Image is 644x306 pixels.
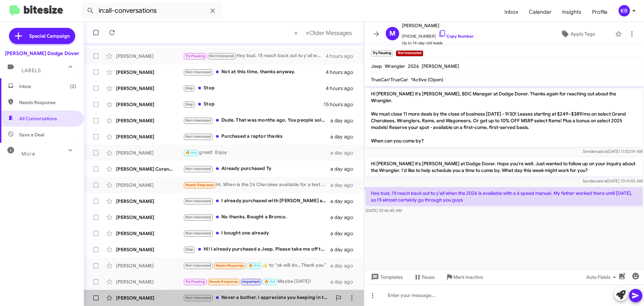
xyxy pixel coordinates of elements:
[19,115,57,122] span: All Conversations
[402,40,474,46] span: Up to 14-day-old leads
[385,63,405,69] span: Wrangler
[586,271,619,283] span: Auto Fields
[185,118,211,123] span: Not-Interested
[330,262,359,269] div: a day ago
[571,28,595,40] span: Apply Tags
[116,262,183,269] div: [PERSON_NAME]
[389,28,395,39] span: M
[613,5,637,16] button: KR
[185,215,211,219] span: Not-Interested
[499,2,524,22] a: Inbox
[524,2,557,22] a: Calendar
[183,229,330,237] div: I bought one already
[116,85,183,92] div: [PERSON_NAME]
[330,278,359,285] div: a day ago
[330,246,359,253] div: a day ago
[183,117,330,124] div: Dude. That was months ago. You people sold me a jeep and not fond of it
[185,167,211,171] span: Not-Interested
[581,271,624,283] button: Auto Fields
[116,295,183,301] div: [PERSON_NAME]
[294,29,298,37] span: «
[422,271,435,283] span: Pause
[396,50,423,56] small: Not Interested
[185,199,211,203] span: Not-Interested
[185,247,194,252] span: Stop
[116,101,183,108] div: [PERSON_NAME]
[438,34,474,39] a: Copy Number
[364,271,408,283] button: Templates
[366,88,643,147] p: Hi [PERSON_NAME] it's [PERSON_NAME], BDC Manager at Dodge Dover. Thanks again for reaching out ab...
[370,271,403,283] span: Templates
[596,149,608,154] span: said at
[116,166,183,172] div: [PERSON_NAME] Coranato
[290,26,356,40] nav: Page navigation example
[116,198,183,205] div: [PERSON_NAME]
[330,198,359,205] div: a day ago
[371,77,408,83] span: TrueCar/TrueCar
[116,230,183,237] div: [PERSON_NAME]
[185,54,205,58] span: Try Pausing
[116,278,183,285] div: [PERSON_NAME]
[116,246,183,253] div: [PERSON_NAME]
[440,271,488,283] button: Mark Inactive
[324,101,359,108] div: 15 hours ago
[587,2,613,22] a: Profile
[19,99,76,106] span: Needs Response
[185,102,194,106] span: Stop
[366,187,643,206] p: Hey bud, I'll reach back out to y'all when the 2026 is available with a 6 speed manual. My father...
[330,133,359,140] div: a day ago
[408,63,419,69] span: 2026
[183,84,326,92] div: Stop
[557,2,587,22] a: Insights
[19,83,76,90] span: Inbox
[302,26,356,40] button: Next
[326,85,359,92] div: 4 hours ago
[21,68,41,74] span: Labels
[209,54,234,58] span: Not Interested
[185,296,211,300] span: Not-Interested
[366,158,643,176] p: Hi [PERSON_NAME] it's [PERSON_NAME] at Dodge Dover. Hope you're well. Just wanted to follow up on...
[185,231,211,235] span: Not-Interested
[185,183,214,187] span: Needs Response
[209,279,238,284] span: Needs Response
[309,29,352,37] span: Older Messages
[583,149,643,154] span: Sender [DATE] 11:52:09 AM
[371,50,393,56] small: Try Pausing
[29,33,70,39] span: Special Campaign
[185,263,211,268] span: Not-Interested
[583,178,643,183] span: Sender [DATE] 10:41:55 AM
[422,63,459,69] span: [PERSON_NAME]
[19,131,44,138] span: Save a Deal
[116,117,183,124] div: [PERSON_NAME]
[70,83,76,90] span: (2)
[185,86,194,90] span: Stop
[290,26,302,40] button: Previous
[183,52,326,60] div: Hey bud, I'll reach back out to y'all when the 2026 is available with a 6 speed manual. My father...
[116,69,183,76] div: [PERSON_NAME]
[5,50,79,57] div: [PERSON_NAME] Dodge Dover
[242,279,260,284] span: Important
[183,100,324,108] div: Stop
[330,214,359,221] div: a day ago
[543,28,612,40] button: Apply Tags
[596,178,607,183] span: said at
[183,149,330,157] div: great! Enjoy
[408,271,440,283] button: Pause
[9,28,75,44] a: Special Campaign
[183,68,326,76] div: Not at this time, thanks anyway.
[264,279,276,284] span: 🔥 Hot
[183,165,330,173] div: Already purchased Ty
[183,133,330,140] div: Purchased a raptor thanks
[216,263,244,268] span: Needs Response
[326,69,359,76] div: 4 hours ago
[402,21,474,30] span: [PERSON_NAME]
[330,182,359,188] div: a day ago
[116,133,183,140] div: [PERSON_NAME]
[453,271,483,283] span: Mark Inactive
[116,149,183,156] div: [PERSON_NAME]
[185,279,205,284] span: Try Pausing
[183,197,330,205] div: I already purchased with [PERSON_NAME] a week or 2 ago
